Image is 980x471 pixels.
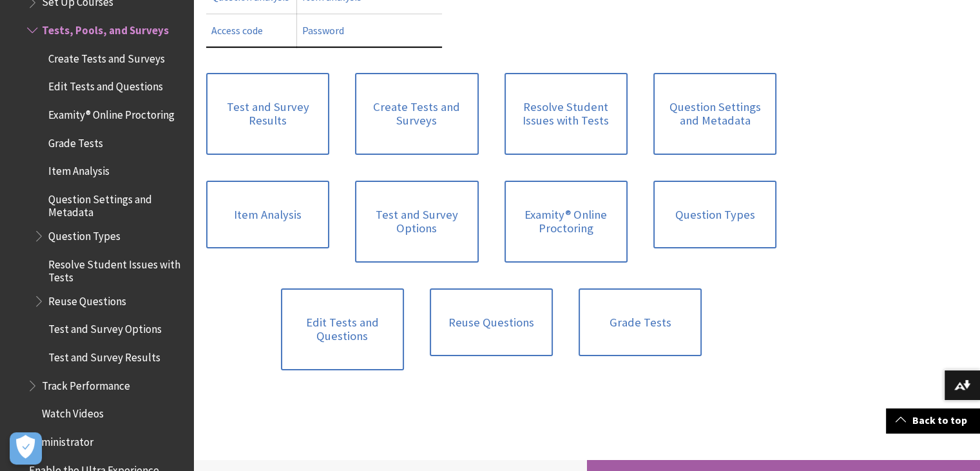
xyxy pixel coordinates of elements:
[430,288,553,357] a: Reuse Questions
[48,254,184,284] span: Resolve Student Issues with Tests
[48,161,110,178] span: Item Analysis
[42,403,104,421] span: Watch Videos
[10,432,42,465] button: Open Preferences
[886,408,980,432] a: Back to top
[206,73,329,155] a: Test and Survey Results
[48,76,163,94] span: Edit Tests and Questions
[42,375,130,392] span: Track Performance
[653,73,776,155] a: Question Settings and Metadata
[48,48,165,65] span: Create Tests and Surveys
[579,288,702,357] a: Grade Tests
[48,346,160,364] span: Test and Survey Results
[355,73,478,155] a: Create Tests and Surveys
[48,319,162,336] span: Test and Survey Options
[211,24,263,37] a: Access code
[281,288,404,370] a: Edit Tests and Questions
[48,132,103,150] span: Grade Tests
[48,225,120,243] span: Question Types
[42,19,169,37] span: Tests, Pools, and Surveys
[29,431,93,448] span: Administrator
[504,73,628,155] a: Resolve Student Issues with Tests
[206,181,329,249] a: Item Analysis
[48,290,126,308] span: Reuse Questions
[653,181,776,249] a: Question Types
[48,104,175,121] span: Examity® Online Proctoring
[504,181,628,263] a: Examity® Online Proctoring
[302,24,344,37] a: Password
[355,181,478,263] a: Test and Survey Options
[48,188,184,219] span: Question Settings and Metadata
